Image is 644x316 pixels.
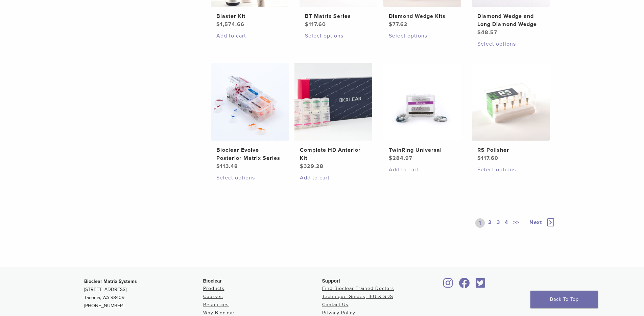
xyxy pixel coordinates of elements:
a: Select options for “Diamond Wedge Kits” [389,32,456,40]
img: TwinRing Universal [383,63,461,141]
span: $ [389,21,392,28]
a: Bioclear Evolve Posterior Matrix SeriesBioclear Evolve Posterior Matrix Series $113.48 [211,63,289,170]
h2: BT Matrix Series [305,12,372,20]
span: $ [300,163,304,170]
bdi: 48.57 [477,29,497,36]
h2: Diamond Wedge Kits [389,12,456,20]
h2: RS Polisher [477,146,544,154]
a: RS PolisherRS Polisher $117.60 [472,63,550,162]
a: Back To Top [530,291,598,308]
a: 1 [475,218,485,228]
span: $ [216,21,220,28]
bdi: 284.97 [389,155,412,162]
bdi: 1,574.66 [216,21,244,28]
a: Bioclear [441,282,455,289]
a: Select options for “BT Matrix Series” [305,32,372,40]
h2: TwinRing Universal [389,146,456,154]
a: Bioclear [457,282,472,289]
bdi: 77.62 [389,21,408,28]
bdi: 329.28 [300,163,324,170]
h2: Blaster Kit [216,12,283,20]
a: Technique Guides, IFU & SDS [322,294,393,299]
bdi: 113.48 [216,163,238,170]
a: Courses [203,294,223,299]
span: $ [477,155,481,162]
h2: Bioclear Evolve Posterior Matrix Series [216,146,283,162]
a: Add to cart: “TwinRing Universal” [389,166,456,174]
a: TwinRing UniversalTwinRing Universal $284.97 [383,63,462,162]
a: Select options for “Bioclear Evolve Posterior Matrix Series” [216,174,283,182]
img: RS Polisher [472,63,550,141]
h2: Diamond Wedge and Long Diamond Wedge [477,12,544,28]
bdi: 117.60 [305,21,326,28]
a: Find Bioclear Trained Doctors [322,286,394,291]
img: Complete HD Anterior Kit [294,63,372,141]
a: Products [203,286,224,291]
bdi: 117.60 [477,155,498,162]
a: Privacy Policy [322,310,355,316]
a: Select options for “Diamond Wedge and Long Diamond Wedge” [477,40,544,48]
a: Why Bioclear [203,310,235,316]
h2: Complete HD Anterior Kit [300,146,367,162]
a: Add to cart: “Blaster Kit” [216,32,283,40]
a: Complete HD Anterior KitComplete HD Anterior Kit $329.28 [294,63,373,170]
strong: Bioclear Matrix Systems [84,278,137,284]
span: $ [305,21,309,28]
a: Select options for “RS Polisher” [477,166,544,174]
span: $ [477,29,481,36]
a: Add to cart: “Complete HD Anterior Kit” [300,174,367,182]
a: 4 [503,218,510,228]
img: Bioclear Evolve Posterior Matrix Series [211,63,289,141]
a: 2 [487,218,493,228]
p: [STREET_ADDRESS] Tacoma, WA 98409 [PHONE_NUMBER] [84,277,203,310]
span: Next [529,219,542,226]
a: Contact Us [322,302,349,308]
a: >> [512,218,521,228]
span: Bioclear [203,278,222,284]
a: Resources [203,302,229,308]
span: $ [216,163,220,170]
span: Support [322,278,340,284]
a: Bioclear [474,282,488,289]
a: 3 [495,218,501,228]
span: $ [389,155,392,162]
